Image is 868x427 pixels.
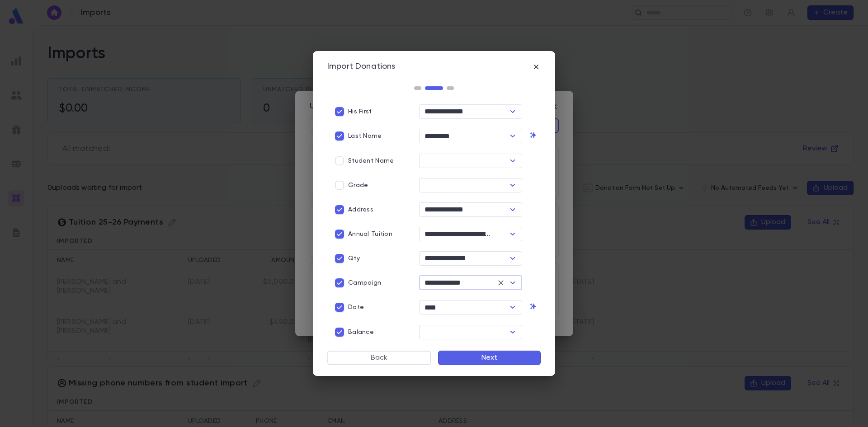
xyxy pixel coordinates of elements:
[348,328,374,336] p: Balance
[506,203,519,216] button: Open
[506,179,519,192] button: Open
[327,62,396,72] div: Import Donations
[348,304,364,311] p: Date
[506,326,519,338] button: Open
[506,105,519,118] button: Open
[327,351,431,365] button: Back
[506,301,519,314] button: Open
[506,155,519,167] button: Open
[348,108,372,115] p: His First
[348,182,368,189] p: Grade
[348,255,360,262] p: Qty
[506,228,519,240] button: Open
[348,279,381,286] p: Campaign
[348,230,392,238] p: Annual Tuition
[348,157,394,164] p: Student Name
[348,206,373,213] p: Address
[506,252,519,265] button: Open
[506,130,519,142] button: Open
[495,277,507,289] button: Clear
[506,277,519,289] button: Open
[348,132,382,140] p: Last Name
[438,351,541,365] button: Next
